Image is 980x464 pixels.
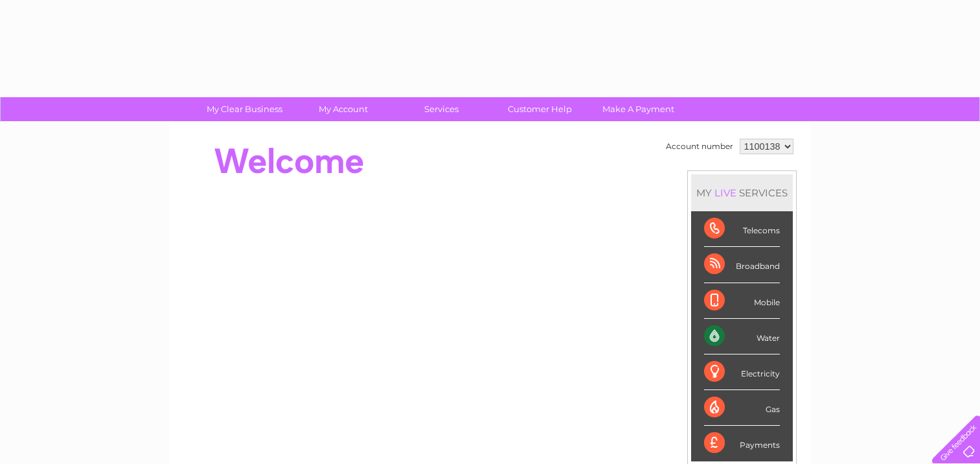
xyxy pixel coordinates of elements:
div: MY SERVICES [691,174,793,211]
td: Account number [663,135,736,157]
a: My Account [290,97,396,121]
a: My Clear Business [191,97,298,121]
div: Water [704,319,780,354]
a: Make A Payment [585,97,692,121]
div: LIVE [712,187,739,199]
a: Customer Help [486,97,593,121]
div: Broadband [704,247,780,283]
a: Services [388,97,495,121]
div: Mobile [704,283,780,319]
div: Payments [704,426,780,461]
div: Electricity [704,354,780,390]
div: Telecoms [704,211,780,247]
div: Gas [704,390,780,426]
